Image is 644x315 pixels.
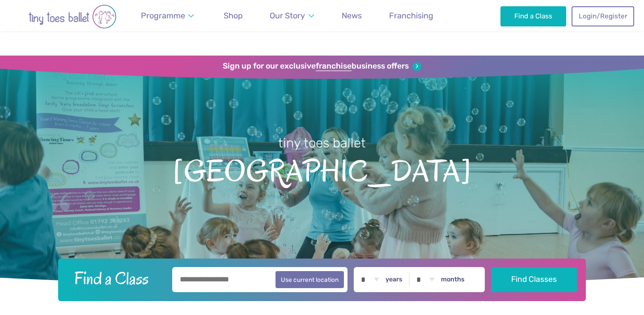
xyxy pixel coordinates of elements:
[266,6,318,26] a: Our Story
[270,11,305,20] span: Our Story
[386,276,402,284] label: years
[491,267,577,292] button: Find Classes
[572,6,634,26] a: Login/Register
[316,61,352,71] strong: franchise
[500,6,566,26] a: Find a Class
[441,276,465,284] label: months
[67,267,166,289] h2: Find a Class
[342,11,362,20] span: News
[389,11,433,20] span: Franchising
[16,152,628,188] span: [GEOGRAPHIC_DATA]
[223,61,421,71] a: Sign up for our exclusivefranchisebusiness offers
[137,6,199,26] a: Programme
[338,6,366,26] a: News
[220,6,247,26] a: Shop
[278,135,366,151] small: tiny toes ballet
[10,4,135,29] img: tiny toes ballet
[224,11,243,20] span: Shop
[275,271,344,288] button: Use current location
[385,6,437,26] a: Franchising
[141,11,185,20] span: Programme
